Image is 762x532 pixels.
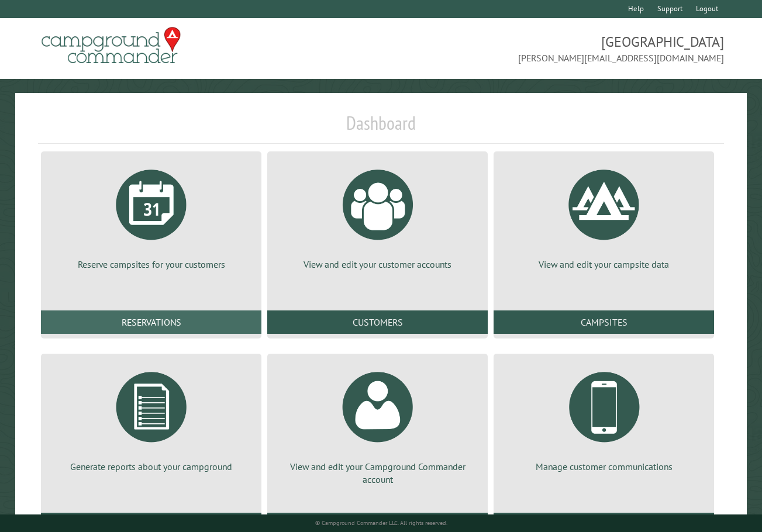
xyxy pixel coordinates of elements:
p: Reserve campsites for your customers [55,258,247,271]
a: Campsites [494,310,714,334]
a: Manage customer communications [508,363,700,473]
a: Customers [267,310,488,334]
a: Generate reports about your campground [55,363,247,473]
a: Reserve campsites for your customers [55,161,247,271]
a: Reservations [41,310,261,334]
p: Generate reports about your campground [55,460,247,473]
a: View and edit your Campground Commander account [281,363,474,486]
p: Manage customer communications [508,460,700,473]
small: © Campground Commander LLC. All rights reserved. [315,519,447,527]
img: Campground Commander [38,23,184,68]
p: View and edit your customer accounts [281,258,474,271]
p: View and edit your campsite data [508,258,700,271]
a: View and edit your campsite data [508,161,700,271]
a: View and edit your customer accounts [281,161,474,271]
span: [GEOGRAPHIC_DATA] [PERSON_NAME][EMAIL_ADDRESS][DOMAIN_NAME] [381,32,724,65]
h1: Dashboard [38,112,724,144]
p: View and edit your Campground Commander account [281,460,474,486]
